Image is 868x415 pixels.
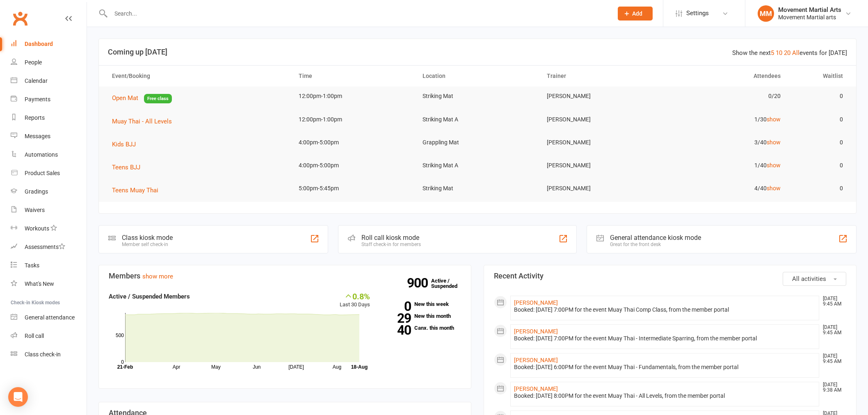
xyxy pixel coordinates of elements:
[291,87,416,106] td: 12:00pm-1:00pm
[11,275,87,293] a: What's New
[788,179,850,198] td: 0
[382,301,461,307] a: 0New this week
[291,156,416,175] td: 4:00pm-5:00pm
[25,207,45,213] div: Waivers
[112,116,178,126] button: Muay Thai - All Levels
[291,66,416,87] th: Time
[11,164,87,182] a: Product Sales
[819,296,846,307] time: [DATE] 9:45 AM
[382,300,411,312] strong: 0
[112,187,158,194] span: Teens Muay Thai
[11,345,87,364] a: Class kiosk mode
[11,53,87,72] a: People
[291,110,416,129] td: 12:00pm-1:00pm
[340,292,370,301] div: 0.8%
[25,314,75,321] div: General attendance
[664,87,788,106] td: 0/20
[539,156,664,175] td: [PERSON_NAME]
[25,333,44,339] div: Roll call
[664,110,788,129] td: 1/30
[767,162,781,169] a: show
[514,364,815,371] div: Booked: [DATE] 6:00PM for the event Muay Thai - Fundamentals, from the member portal
[25,41,53,47] div: Dashboard
[514,328,558,335] a: [PERSON_NAME]
[778,6,841,14] div: Movement Martial Arts
[11,327,87,345] a: Roll call
[514,392,815,399] div: Booked: [DATE] 8:00PM for the event Muay Thai - All Levels, from the member portal
[767,116,781,123] a: show
[539,66,664,87] th: Trainer
[112,162,146,172] button: Teens BJJ
[108,8,607,19] input: Search...
[776,49,782,57] a: 10
[11,90,87,109] a: Payments
[610,242,701,247] div: Great for the front desk
[25,114,45,121] div: Reports
[11,256,87,275] a: Tasks
[11,219,87,238] a: Workouts
[291,179,416,198] td: 5:00pm-5:45pm
[382,325,461,331] a: 40Canx. this month
[25,188,48,195] div: Gradings
[25,262,39,269] div: Tasks
[767,185,781,192] a: show
[664,133,788,152] td: 3/40
[415,133,539,152] td: Grappling Mat
[11,109,87,127] a: Reports
[25,280,54,287] div: What's New
[11,201,87,219] a: Waivers
[25,133,50,139] div: Messages
[11,146,87,164] a: Automations
[361,234,421,242] div: Roll call kiosk mode
[514,299,558,306] a: [PERSON_NAME]
[112,139,142,149] button: Kids BJJ
[664,179,788,198] td: 4/40
[11,308,87,327] a: General attendance kiosk mode
[112,185,164,195] button: Teens Muay Thai
[664,156,788,175] td: 1/40
[25,244,65,250] div: Assessments
[415,87,539,106] td: Striking Mat
[415,179,539,198] td: Striking Mat
[112,118,172,125] span: Muay Thai - All Levels
[514,385,558,392] a: [PERSON_NAME]
[494,272,846,280] h3: Recent Activity
[758,5,774,22] div: MM
[112,94,138,102] span: Open Mat
[11,127,87,146] a: Messages
[109,293,190,300] strong: Active / Suspended Members
[25,96,50,103] div: Payments
[514,357,558,363] a: [PERSON_NAME]
[11,35,87,53] a: Dashboard
[122,234,173,242] div: Class kiosk mode
[778,14,841,21] div: Movement Martial arts
[415,110,539,129] td: Striking Mat A
[539,110,664,129] td: [PERSON_NAME]
[10,8,30,29] a: Clubworx
[783,272,846,286] button: All activities
[788,156,850,175] td: 0
[788,87,850,106] td: 0
[788,66,850,87] th: Waitlist
[25,225,49,232] div: Workouts
[8,387,28,407] div: Open Intercom Messenger
[25,151,58,158] div: Automations
[25,351,61,358] div: Class check-in
[618,7,653,21] button: Add
[539,179,664,198] td: [PERSON_NAME]
[291,133,416,152] td: 4:00pm-5:00pm
[514,335,815,342] div: Booked: [DATE] 7:00PM for the event Muay Thai - Intermediate Sparring, from the member portal
[109,272,461,280] h3: Members
[144,94,172,103] span: Free class
[514,306,815,313] div: Booked: [DATE] 7:00PM for the event Muay Thai Comp Class, from the member portal
[407,277,431,289] strong: 900
[632,10,642,17] span: Add
[142,273,173,280] a: show more
[819,325,846,335] time: [DATE] 9:45 AM
[415,156,539,175] td: Striking Mat A
[771,49,774,57] a: 5
[25,170,60,176] div: Product Sales
[108,48,847,56] h3: Coming up [DATE]
[11,238,87,256] a: Assessments
[792,49,799,57] a: All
